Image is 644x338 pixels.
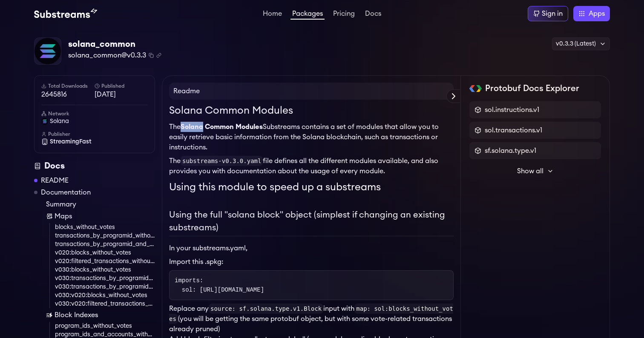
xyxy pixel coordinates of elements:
div: Docs [34,160,155,172]
h6: Total Downloads [41,83,95,89]
a: blocks_without_votes [55,223,155,232]
a: Summary [46,199,155,209]
h6: Publisher [41,131,148,137]
code: imports: sol: [URL][DOMAIN_NAME] [175,277,264,293]
p: The file defines all the different modules available, and also provides you with documentation ab... [169,156,454,176]
code: source: sf.solana.type.v1.Block [209,304,323,314]
p: Replace any input with (you will be getting the same protobuf object, but with some vote-related ... [169,304,454,334]
a: Documentation [41,187,91,198]
a: transactions_by_programid_without_votes [55,232,155,240]
img: solana [41,118,48,125]
a: program_ids_without_votes [55,322,155,330]
h1: Solana Common Modules [169,103,454,118]
button: Copy package name and version [149,53,154,58]
a: Packages [290,10,325,20]
li: Import this .spkg: [169,257,454,267]
span: [DATE] [95,89,148,100]
a: Maps [46,211,155,221]
span: StreamingFast [50,137,92,146]
div: solana_common [68,38,161,50]
strong: Solana Common Modules [181,123,263,130]
img: Substream's logo [34,9,97,19]
a: v030:transactions_by_programid_without_votes [55,274,155,283]
a: README [41,175,69,186]
a: Pricing [331,10,356,19]
code: map: sol:blocks_without_votes [169,304,453,324]
h4: Readme [169,83,454,100]
img: Protobuf [469,85,482,92]
p: In your substreams.yaml, [169,243,454,253]
h2: Using the full "solana block" object (simplest if changing an existing substreams) [169,209,454,236]
span: 2645816 [41,89,95,100]
a: v030:v020:filtered_transactions_without_votes [55,300,155,308]
a: StreamingFast [41,137,148,146]
span: Show all [517,166,543,176]
a: Home [261,10,284,19]
a: v030:v020:blocks_without_votes [55,291,155,300]
span: solana [50,117,69,126]
a: v030:blocks_without_votes [55,266,155,274]
h2: Protobuf Docs Explorer [485,83,579,95]
h6: Network [41,110,148,117]
a: transactions_by_programid_and_account_without_votes [55,240,155,249]
a: v030:transactions_by_programid_and_account_without_votes [55,283,155,291]
h6: Published [95,83,148,89]
div: Sign in [542,9,563,19]
h1: Using this module to speed up a substreams [169,180,454,195]
span: sf.solana.type.v1 [485,146,536,156]
p: The Substreams contains a set of modules that allow you to easily retrieve basic information from... [169,122,454,152]
img: Map icon [46,213,53,220]
span: solana_common@v0.3.3 [68,50,146,60]
button: Show all [469,163,601,180]
button: Copy .spkg link to clipboard [156,53,161,58]
img: Package Logo [34,38,61,64]
span: sol.instructions.v1 [485,105,539,115]
span: Apps [589,9,605,19]
a: Block Indexes [46,310,155,320]
a: solana [41,117,148,126]
a: Docs [363,10,383,19]
a: v020:filtered_transactions_without_votes [55,257,155,266]
a: Sign in [528,6,568,21]
span: sol.transactions.v1 [485,125,542,135]
code: substreams-v0.3.0.yaml [181,156,263,166]
a: v020:blocks_without_votes [55,249,155,257]
img: Block Index icon [46,312,53,318]
div: v0.3.3 (Latest) [552,37,610,50]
